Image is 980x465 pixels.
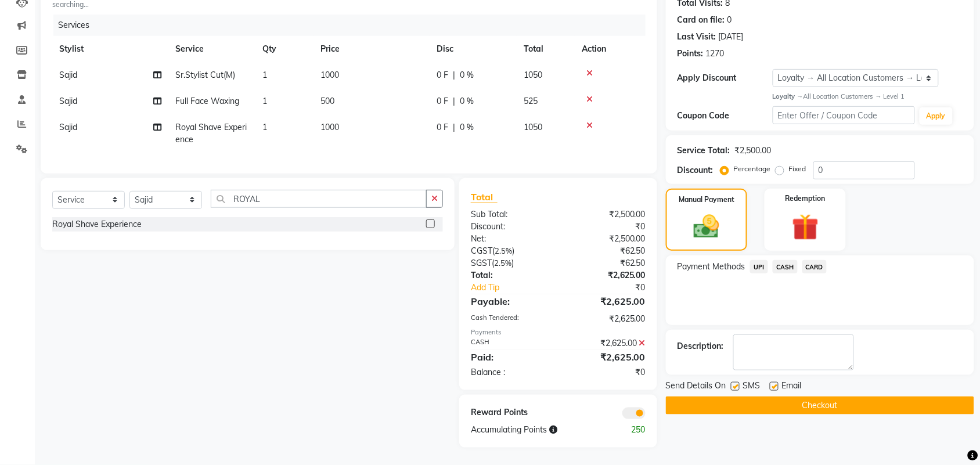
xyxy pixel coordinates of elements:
div: ₹2,625.00 [558,337,654,349]
strong: Loyalty → [773,92,804,100]
button: Checkout [666,396,974,414]
span: 0 % [460,95,474,107]
label: Percentage [734,164,771,174]
span: Send Details On [666,380,726,394]
div: Royal Shave Experience [52,218,142,230]
span: | [453,121,455,134]
div: Services [53,15,654,36]
span: Sajid [59,122,77,132]
span: Sr.Stylist Cut(M) [175,70,235,80]
span: CGST [471,246,492,256]
span: 1050 [524,122,542,132]
label: Fixed [789,164,806,174]
div: Card on file: [678,14,725,26]
div: ( ) [462,257,559,269]
div: Last Visit: [678,31,716,43]
div: Paid: [462,350,559,364]
span: Payment Methods [678,261,745,273]
div: Points: [678,48,704,60]
span: SMS [743,380,761,394]
div: Total: [462,269,559,282]
div: ₹2,625.00 [558,350,654,364]
div: Accumulating Points [462,424,606,436]
div: Apply Discount [678,72,773,84]
div: ( ) [462,245,559,257]
span: CASH [773,260,798,273]
div: ₹2,500.00 [558,233,654,245]
img: _cash.svg [686,212,727,241]
span: SGST [471,258,492,268]
div: 1270 [706,48,725,60]
span: 525 [524,96,538,106]
div: All Location Customers → Level 1 [773,92,963,102]
span: 2.5% [494,258,511,268]
th: Disc [430,36,517,62]
div: Description: [678,340,724,352]
div: ₹2,500.00 [558,208,654,221]
div: ₹62.50 [558,245,654,257]
div: ₹0 [574,282,654,294]
span: 1000 [320,70,339,80]
th: Total [517,36,575,62]
span: Royal Shave Experience [175,122,247,145]
span: 2.5% [495,246,512,255]
span: UPI [750,260,768,273]
button: Apply [920,107,953,125]
label: Redemption [786,193,826,204]
div: ₹2,625.00 [558,294,654,308]
th: Price [314,36,430,62]
div: Reward Points [462,406,559,419]
span: Email [782,380,802,394]
th: Service [168,36,255,62]
span: 1050 [524,70,542,80]
div: ₹0 [558,366,654,379]
div: ₹2,625.00 [558,269,654,282]
div: Discount: [462,221,559,233]
input: Search or Scan [211,190,427,208]
span: Sajid [59,70,77,80]
span: 1000 [320,122,339,132]
span: | [453,69,455,81]
div: Cash Tendered: [462,313,559,325]
div: Discount: [678,164,714,176]
span: CARD [802,260,827,273]
div: [DATE] [719,31,744,43]
div: Payable: [462,294,559,308]
label: Manual Payment [679,194,734,205]
a: Add Tip [462,282,574,294]
span: Sajid [59,96,77,106]
div: Coupon Code [678,110,773,122]
div: Sub Total: [462,208,559,221]
span: 1 [262,70,267,80]
div: ₹0 [558,221,654,233]
th: Action [575,36,646,62]
input: Enter Offer / Coupon Code [773,106,915,124]
span: 0 % [460,69,474,81]
div: Payments [471,327,646,337]
div: ₹2,500.00 [735,145,772,157]
span: 500 [320,96,334,106]
span: 0 % [460,121,474,134]
div: Net: [462,233,559,245]
div: 0 [727,14,732,26]
div: Balance : [462,366,559,379]
div: 250 [606,424,654,436]
span: 1 [262,96,267,106]
span: 0 F [437,95,448,107]
span: | [453,95,455,107]
span: 1 [262,122,267,132]
span: 0 F [437,69,448,81]
div: CASH [462,337,559,349]
div: ₹2,625.00 [558,313,654,325]
span: Total [471,191,498,203]
div: Service Total: [678,145,730,157]
img: _gift.svg [784,211,827,244]
th: Qty [255,36,314,62]
th: Stylist [52,36,168,62]
span: 0 F [437,121,448,134]
div: ₹62.50 [558,257,654,269]
span: Full Face Waxing [175,96,239,106]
